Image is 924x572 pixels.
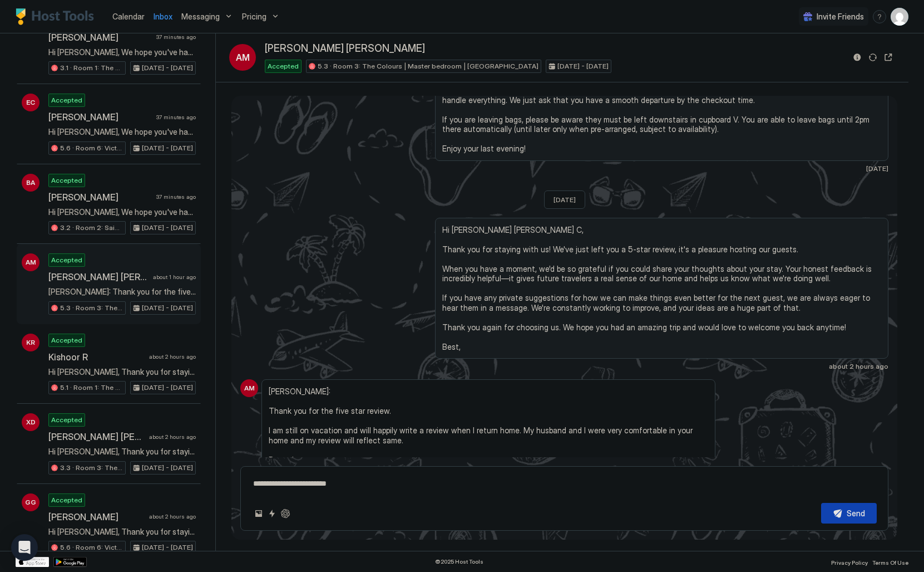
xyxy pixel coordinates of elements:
[48,111,152,123] span: [PERSON_NAME]
[142,542,193,553] span: [DATE] - [DATE]
[142,303,193,313] span: [DATE] - [DATE]
[48,287,196,297] span: [PERSON_NAME]: Thank you for the five star review. I am still on vacation and will happily write ...
[554,195,576,204] span: [DATE]
[142,463,193,473] span: [DATE] - [DATE]
[48,447,196,457] span: Hi [PERSON_NAME], Thank you for staying with us! We've just left you a 5-star review, it's a plea...
[51,175,82,185] span: Accepted
[872,556,908,568] a: Terms Of Use
[882,51,895,64] button: Open reservation
[265,42,425,55] span: [PERSON_NAME] [PERSON_NAME]
[26,257,36,267] span: AM
[48,207,196,217] span: Hi [PERSON_NAME], We hope you've had a wonderful time in [GEOGRAPHIC_DATA]! Just a quick reminder...
[156,114,196,121] span: 37 minutes ago
[60,303,123,313] span: 5.3 · Room 3: The Colours | Master bedroom | [GEOGRAPHIC_DATA]
[60,223,123,233] span: 3.2 · Room 2: Sainsbury's | Ground Floor | [GEOGRAPHIC_DATA]
[142,63,193,73] span: [DATE] - [DATE]
[557,61,609,71] span: [DATE] - [DATE]
[831,556,868,568] a: Privacy Policy
[817,12,864,22] span: Invite Friends
[48,511,145,522] span: [PERSON_NAME]
[16,557,49,567] a: App Store
[26,417,36,427] span: XD
[252,507,265,520] button: Upload image
[156,193,196,201] span: 37 minutes ago
[142,383,193,393] span: [DATE] - [DATE]
[26,97,35,107] span: EC
[242,12,266,22] span: Pricing
[821,503,877,524] button: Send
[16,8,99,25] a: Host Tools Logo
[51,335,82,345] span: Accepted
[831,559,868,566] span: Privacy Policy
[112,12,145,21] span: Calendar
[26,338,35,348] span: KR
[847,507,865,519] div: Send
[442,225,882,352] span: Hi [PERSON_NAME] [PERSON_NAME] C, Thank you for staying with us! We've just left you a 5-star rev...
[153,273,196,281] span: about 1 hour ago
[60,63,123,73] span: 3.1 · Room 1: The Regency | Ground Floor | [GEOGRAPHIC_DATA]
[60,542,123,553] span: 5.6 · Room 6: Victoria Line | Loft room | [GEOGRAPHIC_DATA]
[26,178,35,188] span: BA
[51,95,82,105] span: Accepted
[268,61,299,71] span: Accepted
[48,367,196,377] span: Hi [PERSON_NAME], Thank you for staying with us! We've just left you a 5-star review, it's a plea...
[891,8,908,26] div: User profile
[60,143,123,153] span: 5.6 · Room 6: Victoria Line | Loft room | [GEOGRAPHIC_DATA]
[48,47,196,57] span: Hi [PERSON_NAME], We hope you've had a wonderful time in [GEOGRAPHIC_DATA]! Just a quick reminder...
[851,51,864,64] button: Reservation information
[48,351,145,363] span: Kishoor R
[142,223,193,233] span: [DATE] - [DATE]
[154,11,172,22] a: Inbox
[149,353,196,360] span: about 2 hours ago
[51,415,82,425] span: Accepted
[11,534,38,561] div: Open Intercom Messenger
[244,383,255,393] span: AM
[48,192,152,203] span: [PERSON_NAME]
[48,527,196,537] span: Hi [PERSON_NAME], Thank you for staying with us! We've just left you a 5-star review, it's a plea...
[269,387,708,475] span: [PERSON_NAME]: Thank you for the five star review. I am still on vacation and will happily write ...
[142,143,193,153] span: [DATE] - [DATE]
[236,51,250,64] span: AM
[866,51,879,64] button: Sync reservation
[279,507,292,520] button: ChatGPT Auto Reply
[48,431,145,442] span: [PERSON_NAME] [PERSON_NAME]
[48,127,196,137] span: Hi [PERSON_NAME], We hope you've had a wonderful time in [GEOGRAPHIC_DATA]! Just a quick reminder...
[829,362,888,370] span: about 2 hours ago
[442,46,882,154] span: Hi [PERSON_NAME] [PERSON_NAME] C, We hope you've had a wonderful time in [GEOGRAPHIC_DATA]! Just ...
[60,463,123,473] span: 3.3 · Room 3: The V&A | Master bedroom | [GEOGRAPHIC_DATA]
[873,10,886,23] div: menu
[872,559,908,566] span: Terms Of Use
[51,255,82,265] span: Accepted
[866,164,888,173] span: [DATE]
[318,61,538,71] span: 5.3 · Room 3: The Colours | Master bedroom | [GEOGRAPHIC_DATA]
[149,513,196,520] span: about 2 hours ago
[25,497,36,507] span: GG
[154,12,172,21] span: Inbox
[181,12,220,22] span: Messaging
[48,32,152,43] span: [PERSON_NAME]
[435,558,483,565] span: © 2025 Host Tools
[51,495,82,505] span: Accepted
[265,507,279,520] button: Quick reply
[156,33,196,41] span: 37 minutes ago
[48,271,149,282] span: [PERSON_NAME] [PERSON_NAME]
[149,433,196,441] span: about 2 hours ago
[60,383,123,393] span: 5.1 · Room 1: The Sixties | Ground floor | [GEOGRAPHIC_DATA]
[112,11,145,22] a: Calendar
[53,557,87,567] a: Google Play Store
